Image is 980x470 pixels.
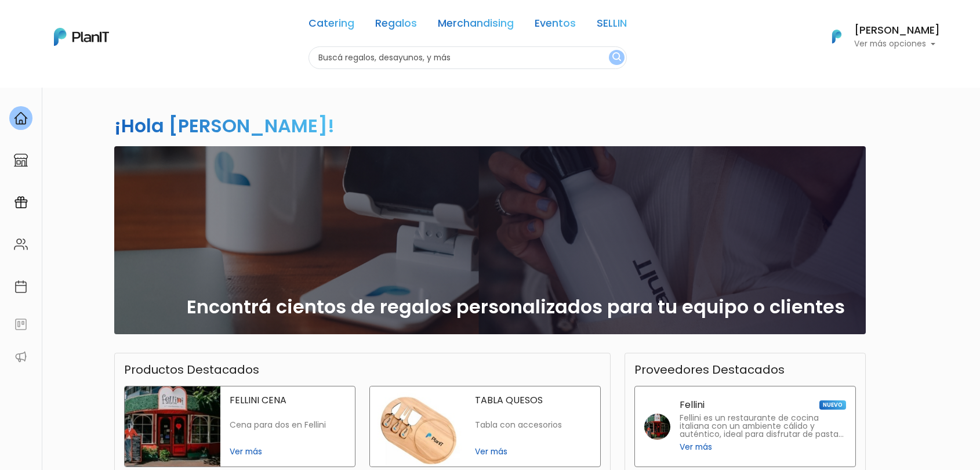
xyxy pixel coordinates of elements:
p: Ver más opciones [854,40,940,48]
p: Cena para dos en Fellini [230,420,346,430]
img: calendar-87d922413cdce8b2cf7b7f5f62616a5cf9e4887200fb71536465627b3292af00.svg [14,280,28,294]
img: marketplace-4ceaa7011d94191e9ded77b95e3339b90024bf715f7c57f8cf31f2d8c509eaba.svg [14,153,28,167]
img: fellini [644,414,670,440]
img: PlanIt Logo [824,24,850,49]
h6: [PERSON_NAME] [854,26,940,36]
p: Fellini es un restaurante de cocina italiana con un ambiente cálido y auténtico, ideal para disfr... [680,414,846,439]
img: people-662611757002400ad9ed0e3c099ab2801c6687ba6c219adb57efc949bc21e19d.svg [14,237,28,251]
a: Merchandising [438,19,514,32]
h3: Proveedores Destacados [634,363,785,377]
img: search_button-432b6d5273f82d61273b3651a40e1bd1b912527efae98b1b7a1b2c0702e16a8d.svg [612,52,621,63]
img: campaigns-02234683943229c281be62815700db0a1741e53638e28bf9629b52c665b00959.svg [14,196,28,209]
span: NUEVO [819,400,846,410]
span: Ver más [475,446,591,458]
img: tabla quesos [370,386,466,467]
span: Ver más [230,446,346,458]
a: SELLIN [597,19,627,32]
img: fellini cena [125,386,220,467]
input: Buscá regalos, desayunos, y más [308,46,627,69]
h2: ¡Hola [PERSON_NAME]! [114,113,335,139]
img: PlanIt Logo [54,28,109,46]
p: TABLA QUESOS [475,396,591,405]
a: fellini cena FELLINI CENA Cena para dos en Fellini Ver más [124,386,355,467]
h2: Encontrá cientos de regalos personalizados para tu equipo o clientes [187,296,845,318]
a: tabla quesos TABLA QUESOS Tabla con accesorios Ver más [369,386,601,467]
img: home-e721727adea9d79c4d83392d1f703f7f8bce08238fde08b1acbfd93340b81755.svg [14,111,28,125]
a: Catering [308,19,354,32]
h3: Productos Destacados [124,363,259,377]
span: Ver más [680,441,712,453]
p: Tabla con accesorios [475,420,591,430]
button: PlanIt Logo [PERSON_NAME] Ver más opciones [817,21,940,52]
p: FELLINI CENA [230,396,346,405]
a: Regalos [375,19,417,32]
img: partners-52edf745621dab592f3b2c58e3bca9d71375a7ef29c3b500c9f145b62cc070d4.svg [14,350,28,364]
a: Eventos [535,19,576,32]
img: feedback-78b5a0c8f98aac82b08bfc38622c3050aee476f2c9584af64705fc4e61158814.svg [14,317,28,331]
a: Fellini NUEVO Fellini es un restaurante de cocina italiana con un ambiente cálido y auténtico, id... [634,386,856,467]
p: Fellini [680,400,705,410]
